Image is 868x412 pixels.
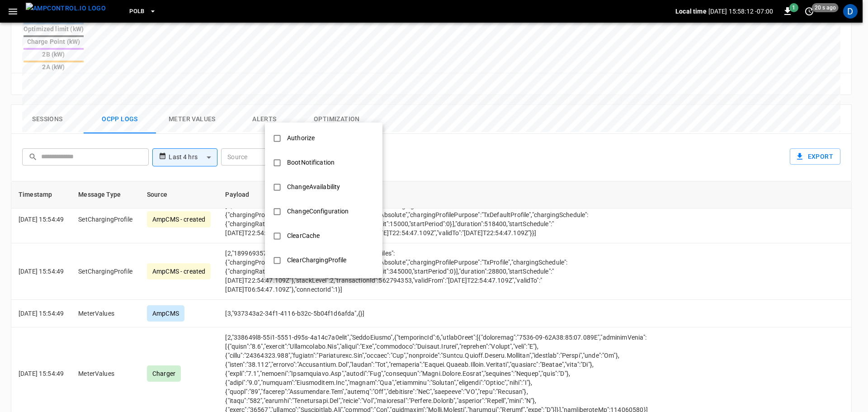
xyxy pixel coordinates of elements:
[282,130,320,147] div: Authorize
[282,179,345,195] div: ChangeAvailability
[282,276,330,293] div: DataTransfer
[282,227,325,244] div: ClearCache
[282,203,354,220] div: ChangeConfiguration
[282,154,340,171] div: BootNotification
[282,252,352,269] div: ClearChargingProfile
